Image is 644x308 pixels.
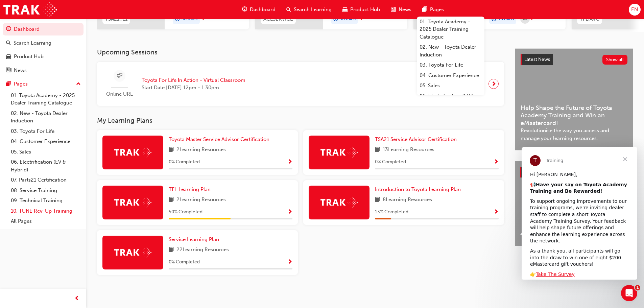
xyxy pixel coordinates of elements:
h3: Upcoming Sessions [97,48,504,56]
a: news-iconNews [385,3,417,17]
a: TSA21 Service Advisor Certification [375,136,459,143]
span: 13 Learning Resources [383,146,434,154]
a: 4x4 and Towing [515,161,601,246]
a: Toyota Master Service Advisor Certification [169,136,272,143]
span: 0 % Completed [375,158,406,166]
button: DashboardSearch LearningProduct HubNews [3,22,84,78]
span: Show Progress [287,259,292,265]
iframe: Intercom live chat message [522,147,637,280]
span: book-icon [169,246,174,254]
a: 04. Customer Experience [8,136,84,147]
a: All Pages [8,216,84,227]
span: Introduction to Toyota Learning Plan [375,186,461,192]
a: 03. Toyota For Life [417,60,484,70]
h3: My Learning Plans [97,117,504,124]
span: book-icon [375,146,380,154]
span: duration-icon [333,15,338,24]
span: 90 mins [498,15,514,23]
span: search-icon [286,5,291,14]
div: News [14,67,27,74]
a: Product HubShow all [520,167,628,177]
a: 05. Sales [417,80,484,91]
a: News [3,64,84,77]
span: Service Learning Plan [169,236,219,242]
a: 01. Toyota Academy - 2025 Dealer Training Catalogue [8,90,84,108]
img: Trak [320,197,358,208]
a: Service Learning Plan [169,236,222,243]
button: Show Progress [287,258,292,266]
span: next-icon [359,16,364,22]
span: car-icon [6,54,11,60]
span: Pages [430,6,444,14]
a: 09. Technical Training [8,195,84,206]
span: sessionType_ONLINE_URL-icon [117,72,122,80]
span: Product Hub [350,6,380,14]
span: guage-icon [6,26,11,32]
button: Show Progress [287,158,292,166]
span: 0 % Completed [169,158,200,166]
span: Toyota For Life In Action - Virtual Classroom [142,76,245,84]
span: pages-icon [422,5,427,14]
img: Trak [3,2,57,17]
span: Toyota Master Service Advisor Certification [169,136,269,142]
div: Search Learning [14,39,51,47]
span: car-icon [342,5,348,14]
a: Latest NewsShow all [521,54,627,65]
button: Show all [602,55,628,65]
img: Trak [114,197,151,208]
span: Dashboard [250,6,276,14]
a: 10. TUNE Rev-Up Training [8,206,84,216]
button: Show Progress [494,158,499,166]
a: 05. Sales [8,147,84,157]
span: 0 % Completed [169,258,200,266]
span: news-icon [6,68,11,74]
a: car-iconProduct Hub [337,3,385,17]
span: Show Progress [494,159,499,165]
a: 02. New - Toyota Dealer Induction [8,108,84,126]
span: Online URL [102,90,136,98]
button: Pages [3,78,84,90]
img: Trak [114,147,151,158]
div: Pages [14,80,28,88]
span: Show Progress [494,209,499,215]
a: Search Learning [3,37,84,49]
span: prev-icon [74,294,79,303]
span: 30 mins [181,15,197,23]
span: next-icon [491,79,496,89]
span: next-icon [201,16,206,22]
button: EN [629,4,641,16]
img: Trak [114,247,151,258]
span: 13 % Completed [375,208,408,216]
span: pages-icon [6,81,11,87]
span: 50 % Completed [169,208,202,216]
span: book-icon [375,196,380,204]
span: TSA21 Service Advisor Certification [375,136,457,142]
span: Show Progress [287,159,292,165]
span: guage-icon [242,5,247,14]
a: 07. Parts21 Certification [8,175,84,185]
span: search-icon [6,40,11,46]
a: guage-iconDashboard [237,3,281,17]
span: Show Progress [287,209,292,215]
span: 4x4 and Towing [520,230,596,238]
span: book-icon [169,146,174,154]
a: Latest NewsShow allHelp Shape the Future of Toyota Academy Training and Win an eMastercard!Revolu... [515,48,633,150]
a: 02. New - Toyota Dealer Induction [417,42,484,60]
span: Search Learning [294,6,332,14]
span: duration-icon [175,15,180,24]
span: news-icon [391,5,396,14]
a: Introduction to Toyota Learning Plan [375,186,463,193]
a: Dashboard [3,23,84,35]
a: 01. Toyota Academy - 2025 Dealer Training Catalogue [417,17,484,42]
a: 06. Electrification (EV & Hybrid) [8,157,84,175]
a: TFL Learning Plan [169,186,213,193]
